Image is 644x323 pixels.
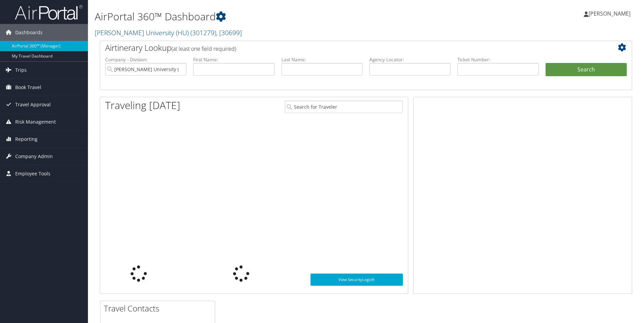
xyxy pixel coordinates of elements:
[457,56,538,63] label: Ticket Number:
[285,101,403,113] input: Search for Traveler
[15,113,56,130] span: Risk Management
[15,165,50,182] span: Employee Tools
[105,56,186,63] label: Company - Division:
[15,148,53,165] span: Company Admin
[171,45,236,52] span: (at least one field required)
[281,56,363,63] label: Last Name:
[105,42,582,53] h2: Airtinerary Lookup
[105,98,180,112] h1: Traveling [DATE]
[95,28,242,37] a: [PERSON_NAME] University (HU)
[310,274,403,286] a: View SecurityLogic®
[193,56,274,63] label: First Name:
[15,96,51,113] span: Travel Approval
[584,3,637,24] a: [PERSON_NAME]
[216,28,242,37] span: , [ 30699 ]
[369,56,451,63] label: Agency Locator:
[15,24,43,41] span: Dashboards
[190,28,216,37] span: ( 301279 )
[15,79,41,96] span: Book Travel
[104,303,215,314] h2: Travel Contacts
[589,10,630,17] span: [PERSON_NAME]
[15,62,27,79] span: Trips
[546,63,627,77] button: Search
[15,4,83,20] img: airportal-logo.png
[95,9,456,24] h1: AirPortal 360™ Dashboard
[15,131,38,148] span: Reporting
